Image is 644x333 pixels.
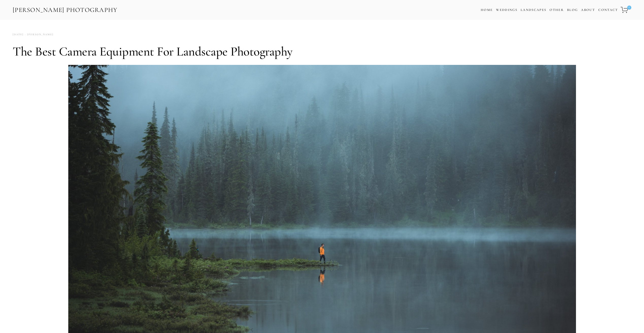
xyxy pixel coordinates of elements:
a: [PERSON_NAME] Photography [12,4,118,16]
a: Other [550,8,564,12]
a: Blog [567,6,578,14]
a: About [581,6,595,14]
a: Landscapes [521,8,546,12]
a: Contact [598,6,618,14]
a: [PERSON_NAME] [24,31,54,38]
a: 0 items in cart [620,4,632,16]
time: [DATE] [13,31,24,38]
span: 0 [627,6,631,10]
a: Weddings [496,8,517,12]
a: Home [481,6,493,14]
h1: The Best Camera Equipment for Landscape Photography [13,44,631,59]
